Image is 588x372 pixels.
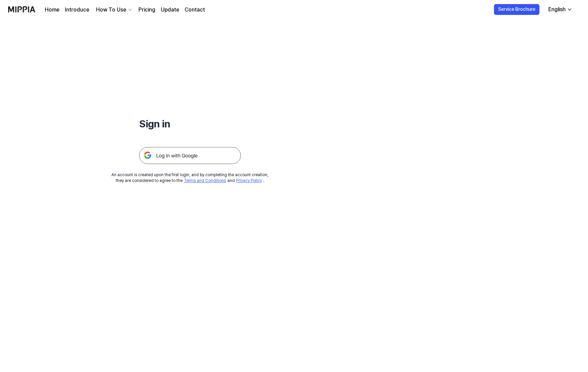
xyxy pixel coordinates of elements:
button: English [543,3,576,16]
a: Contact [185,6,205,14]
div: English [547,5,567,14]
a: Privacy Policy [236,178,262,183]
button: How To Use [95,6,133,14]
a: Pricing [138,6,155,14]
a: Terms and Conditions [184,178,226,183]
h1: Sign in [139,117,241,131]
button: Service Brochure [494,4,539,15]
div: An account is created upon the first login, and by completing the account creation, they are cons... [112,172,269,184]
div: How To Use [95,6,128,14]
a: Home [45,6,59,14]
img: 구글 로그인 버튼 [139,147,241,164]
a: Introduce [65,6,89,14]
a: Update [161,6,179,14]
